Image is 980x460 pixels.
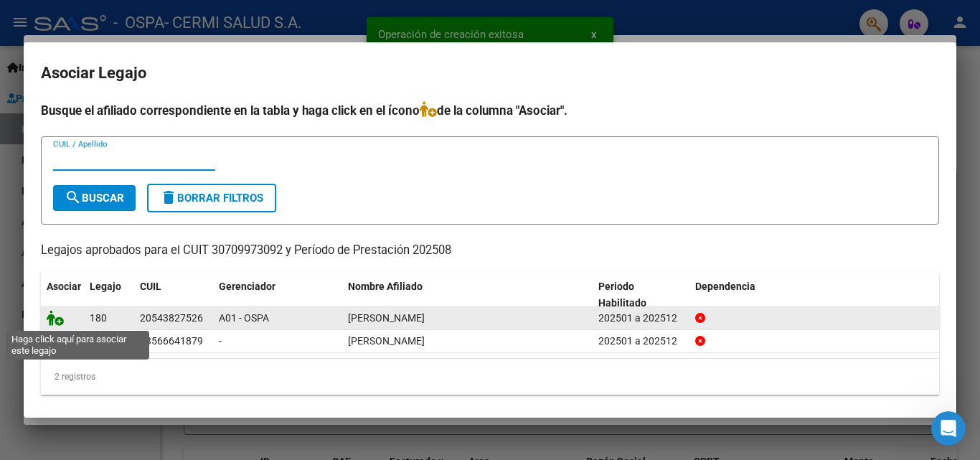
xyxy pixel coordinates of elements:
datatable-header-cell: Dependencia [689,271,940,319]
datatable-header-cell: CUIL [134,271,213,319]
span: IBALO ADAN DWAYNE [348,312,425,324]
span: Nombre Afiliado [348,281,423,292]
datatable-header-cell: Nombre Afiliado [342,271,593,319]
datatable-header-cell: Periodo Habilitado [593,271,689,319]
span: Buscar [65,192,124,205]
h2: Asociar Legajo [41,60,939,87]
datatable-header-cell: Legajo [84,271,134,319]
span: 157 [90,335,107,347]
div: 2 registros [41,359,939,395]
span: Gerenciador [219,281,275,292]
iframe: Intercom live chat [931,411,966,446]
span: A01 - OSPA [219,312,269,324]
button: Borrar Filtros [147,184,276,212]
span: Asociar [47,281,81,292]
div: 20543827526 [140,310,203,327]
datatable-header-cell: Gerenciador [213,271,342,319]
div: 23566641879 [140,333,203,349]
span: - [219,335,222,347]
span: 180 [90,312,107,324]
mat-icon: delete [160,189,177,206]
div: 202501 a 202512 [598,333,684,349]
span: ORTIZ TIZIANO GAEL [348,335,425,347]
span: CUIL [140,281,161,292]
h4: Busque el afiliado correspondiente en la tabla y haga click en el ícono de la columna "Asociar". [41,101,939,120]
datatable-header-cell: Asociar [41,271,84,319]
span: Borrar Filtros [160,192,263,205]
span: Legajo [90,281,121,292]
span: Periodo Habilitado [598,281,646,309]
button: Buscar [53,185,136,211]
mat-icon: search [65,189,82,206]
span: Dependencia [695,281,755,292]
p: Legajos aprobados para el CUIT 30709973092 y Período de Prestación 202508 [41,242,939,260]
div: 202501 a 202512 [598,310,684,327]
